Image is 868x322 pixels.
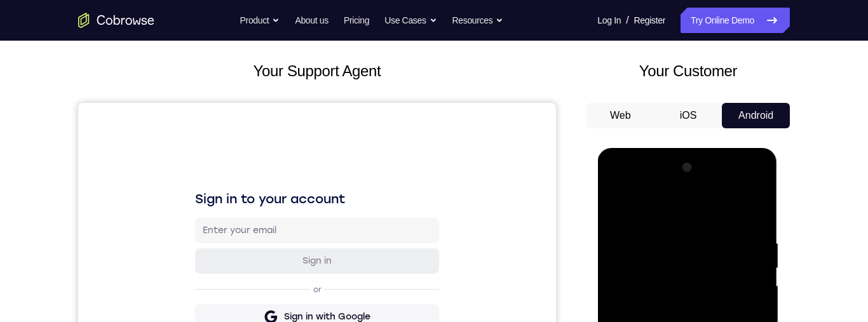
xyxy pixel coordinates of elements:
a: Log In [597,8,621,33]
button: Product [240,8,280,33]
button: Sign in with Intercom [117,262,361,288]
a: Pricing [344,8,369,33]
button: Sign in [117,145,361,171]
button: Web [587,103,654,128]
div: Sign in with Google [206,208,292,220]
h2: Your Support Agent [78,60,556,83]
button: Sign in with GitHub [117,232,361,257]
div: Sign in with Zendesk [203,299,296,312]
button: Use Cases [384,8,437,33]
h2: Your Customer [587,60,790,83]
div: Sign in with GitHub [207,238,292,251]
button: Resources [452,8,504,33]
a: Try Online Demo [681,8,790,33]
button: Android [722,103,790,128]
a: About us [295,8,328,33]
a: Register [634,8,665,33]
span: / [626,13,628,28]
button: iOS [654,103,722,128]
div: Sign in with Intercom [201,269,297,281]
button: Sign in with Zendesk [117,293,361,318]
a: Go to the home page [78,13,154,28]
input: Enter your email [125,121,353,134]
p: or [233,182,246,192]
button: Sign in with Google [117,201,361,227]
